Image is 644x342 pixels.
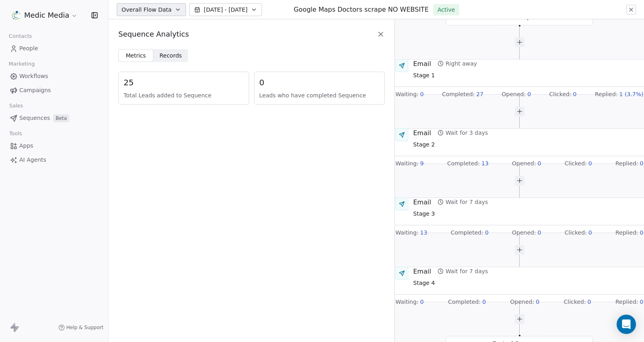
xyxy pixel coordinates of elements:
span: 0 [588,159,592,167]
span: Replied : [615,159,638,167]
span: 0 [420,298,424,306]
span: Marketing [5,58,38,70]
span: Total Leads added to Sequence [124,91,244,99]
a: Apps [6,139,102,152]
span: 0 [588,298,591,306]
span: Waiting : [396,159,419,167]
a: AI Agents [6,153,102,167]
span: Completed : [442,90,475,98]
div: Email [413,267,431,276]
span: Sequence Analytics [118,29,189,39]
span: Replied : [615,229,638,237]
span: 1 (3.7%) [619,90,644,98]
button: Medic Media [10,8,79,22]
span: Waiting : [396,298,419,306]
a: People [6,42,102,55]
span: 0 [420,90,424,98]
span: Medic Media [24,10,69,21]
span: Opened : [512,159,536,167]
span: Replied : [615,298,638,306]
span: 0 [527,90,531,98]
span: 0 [259,77,380,88]
span: Waiting : [396,229,419,237]
span: Opened : [512,229,536,237]
span: 13 [420,229,427,237]
span: Contacts [5,30,35,42]
span: 13 [481,159,489,167]
span: Stage 1 [413,71,477,80]
div: Email [413,128,431,137]
span: Stage 2 [413,140,488,149]
a: SequencesBeta [6,111,102,125]
span: 0 [588,229,592,237]
span: Help & Support [66,324,103,331]
span: Waiting : [396,90,419,98]
h1: Google Maps Doctors scrape NO WEBSITE [294,5,429,14]
span: 0 [640,229,644,237]
span: 0 [538,229,541,237]
span: 0 [640,298,644,306]
span: Apps [19,142,33,150]
span: Clicked : [549,90,572,98]
span: 0 [573,90,577,98]
span: 0 [482,298,486,306]
button: [DATE] - [DATE] [189,3,262,16]
div: Email [413,198,431,206]
span: Tools [6,128,25,140]
a: Campaigns [6,84,102,97]
span: Completed : [451,229,483,237]
a: Help & Support [58,324,103,331]
span: Leads who have completed Sequence [259,91,380,99]
span: Clicked : [565,159,587,167]
span: Beta [53,114,69,122]
span: Campaigns [19,86,51,95]
span: Active [438,6,455,14]
span: Stage 4 [413,279,488,288]
span: [DATE] - [DATE] [204,6,248,14]
span: Opened : [510,298,535,306]
span: 0 [640,159,644,167]
img: Logoicon.png [11,10,21,20]
span: Sales [6,100,27,112]
span: 25 [124,77,244,88]
span: Sequences [19,114,50,122]
span: Clicked : [565,229,587,237]
button: Overall Flow Data [117,3,186,16]
span: 0 [538,159,541,167]
span: Clicked : [564,298,586,306]
span: Replied : [595,90,618,98]
a: Workflows [6,70,102,83]
div: Open Intercom Messenger [617,315,636,334]
span: AI Agents [19,156,46,164]
span: 27 [476,90,483,98]
span: Workflows [19,72,48,80]
span: 0 [536,298,539,306]
span: 0 [485,229,489,237]
span: Opened : [502,90,526,98]
span: Stage 3 [413,210,488,218]
span: Overall Flow Data [122,6,171,14]
span: Completed : [447,159,480,167]
span: People [19,44,38,53]
span: Completed : [448,298,481,306]
span: 9 [420,159,424,167]
span: Records [159,52,182,60]
div: Email [413,59,431,68]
